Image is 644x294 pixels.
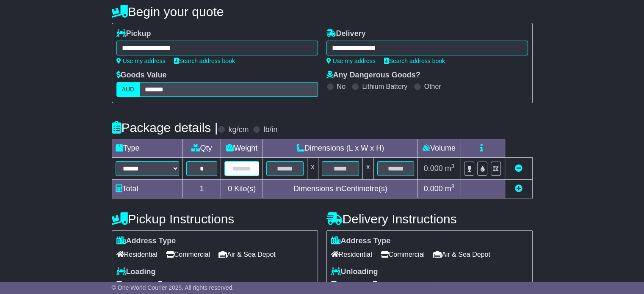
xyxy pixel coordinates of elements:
h4: Pickup Instructions [112,212,318,226]
label: Any Dangerous Goods? [326,71,420,80]
h4: Delivery Instructions [326,212,533,226]
label: No [337,82,345,91]
a: Use my address [326,58,376,64]
sup: 3 [451,163,455,169]
label: Delivery [326,29,366,38]
a: Search address book [384,58,445,64]
span: © One World Courier 2025. All rights reserved. [112,284,234,291]
span: Residential [331,248,372,261]
span: 0.000 [424,164,443,173]
label: Unloading [331,267,378,277]
td: Volume [418,139,460,158]
label: Address Type [331,236,391,246]
label: Other [424,82,441,91]
td: Total [112,180,182,198]
a: Search address book [174,58,235,64]
label: AUD [116,82,140,97]
span: Residential [116,248,158,261]
td: Weight [221,139,263,158]
td: Qty [182,139,221,158]
td: 1 [182,180,221,198]
span: Forklift [331,278,360,291]
td: Kilo(s) [221,180,263,198]
h4: Begin your quote [112,5,533,19]
td: x [307,158,318,180]
span: 0.000 [424,184,443,193]
span: Forklift [116,278,145,291]
a: Remove this item [515,164,522,173]
span: Tail Lift [368,278,398,291]
span: Air & Sea Depot [218,248,276,261]
label: Lithium Battery [362,82,407,91]
label: Pickup [116,29,151,38]
span: m [445,164,455,173]
label: lb/in [263,125,277,135]
sup: 3 [451,183,455,190]
span: m [445,184,455,193]
td: Type [112,139,182,158]
label: kg/cm [228,125,249,135]
td: Dimensions in Centimetre(s) [263,180,418,198]
span: Air & Sea Depot [433,248,490,261]
span: Commercial [381,248,425,261]
label: Address Type [116,236,176,246]
h4: Package details | [112,121,218,135]
td: x [362,158,373,180]
a: Add new item [515,184,522,193]
span: Commercial [166,248,210,261]
span: 0 [228,184,232,193]
label: Goods Value [116,71,167,80]
label: Loading [116,267,156,277]
td: Dimensions (L x W x H) [263,139,418,158]
a: Use my address [116,58,166,64]
span: Tail Lift [154,278,183,291]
